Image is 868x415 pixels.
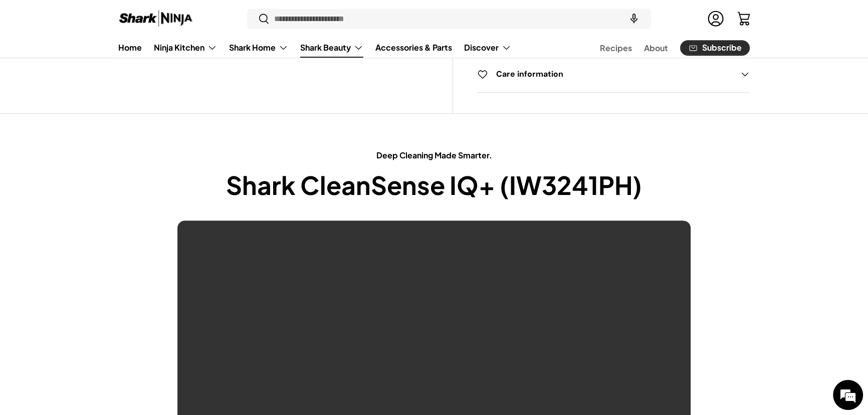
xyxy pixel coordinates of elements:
[118,38,142,57] a: Home
[680,40,750,56] a: Subscribe
[52,56,168,69] div: Chat with us now
[477,56,750,92] summary: Care information
[644,38,668,58] a: About
[164,5,188,29] div: Minimize live chat window
[576,38,750,58] nav: Secondary
[177,149,691,161] p: Deep Cleaning Made Smarter.
[58,126,138,228] span: We're online!
[177,169,691,200] h2: Shark CleanSense IQ+ (IW3241PH)
[458,38,517,58] summary: Discover
[118,38,511,58] nav: Primary
[618,8,650,30] speech-search-button: Search by voice
[118,9,193,29] img: Shark Ninja Philippines
[223,38,294,58] summary: Shark Home
[702,44,742,52] span: Subscribe
[600,38,632,58] a: Recipes
[5,274,191,309] textarea: Type your message and hit 'Enter'
[375,38,452,57] a: Accessories & Parts
[477,68,734,80] h2: Care information
[148,38,223,58] summary: Ninja Kitchen
[294,38,369,58] summary: Shark Beauty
